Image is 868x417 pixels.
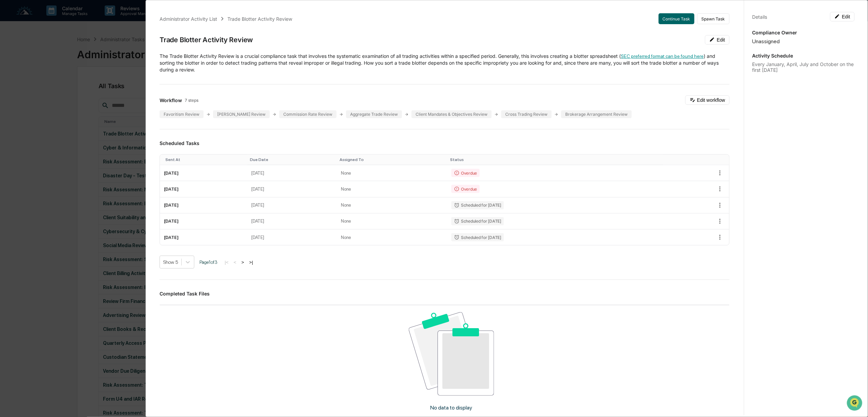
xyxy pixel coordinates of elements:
[7,100,12,105] div: 🔎
[247,197,337,213] td: [DATE]
[451,169,480,177] div: Overdue
[4,96,46,109] a: 🔎Data Lookup
[279,110,336,118] div: Commission Rate Review
[697,13,730,24] button: Spawn Task
[846,395,865,413] iframe: Open customer support
[14,99,43,106] span: Data Lookup
[223,259,230,265] button: |<
[199,259,218,265] span: Page 1 of 3
[752,30,855,35] p: Compliance Owner
[185,98,198,103] span: 7 steps
[659,13,694,24] button: Continue Task
[337,181,447,197] td: None
[409,312,494,396] img: No data
[346,110,402,118] div: Aggregate Trade Review
[250,157,334,162] div: Toggle SortBy
[752,61,855,73] div: Every January, April, July and October on the first [DATE]
[621,53,704,59] a: SEC preferred format can be found here
[239,259,246,265] button: >
[431,404,473,411] p: No data to display
[337,197,447,213] td: None
[23,59,86,65] div: We're available if you need us!
[160,36,253,44] div: Trade Blotter Activity Review
[7,87,12,92] div: 🖐️
[160,97,182,103] span: Workflow
[685,95,730,105] button: Edit workflow
[213,110,270,118] div: [PERSON_NAME] Review
[56,86,85,93] span: Attestations
[501,110,552,118] div: Cross Trading Review
[451,201,504,209] div: Scheduled for [DATE]
[561,110,632,118] div: Brokerage Arrangement Review
[752,14,767,20] div: Details
[49,87,55,92] div: 🗄️
[116,54,124,63] button: Start new chat
[160,229,247,245] td: [DATE]
[247,259,255,265] button: >|
[752,53,855,59] p: Activity Schedule
[340,157,445,162] div: Toggle SortBy
[23,52,112,59] div: Start new chat
[7,15,124,26] p: How can we help?
[165,157,244,162] div: Toggle SortBy
[4,83,47,96] a: 🖐️Preclearance
[830,12,855,21] button: Edit
[160,110,204,118] div: Favoritism Review
[7,52,19,65] img: 1746055101610-c473b297-6a78-478c-a979-82029cc54cd1
[68,116,83,121] span: Pylon
[160,291,730,296] h3: Completed Task Files
[160,165,247,181] td: [DATE]
[231,259,238,265] button: <
[160,53,730,73] p: The Trade Blotter Activity Review is a crucial compliance task that involves the systematic exami...
[160,197,247,213] td: [DATE]
[451,233,504,241] div: Scheduled for [DATE]
[411,110,492,118] div: Client Mandates & Objectives Review
[160,140,730,146] h3: Scheduled Tasks
[47,83,87,96] a: 🗄️Attestations
[451,217,504,225] div: Scheduled for [DATE]
[247,181,337,197] td: [DATE]
[337,213,447,229] td: None
[247,165,337,181] td: [DATE]
[160,16,217,22] div: Administrator Activity List
[247,213,337,229] td: [DATE]
[337,229,447,245] td: None
[227,16,292,22] div: Trade Blotter Activity Review
[337,165,447,181] td: None
[705,35,730,45] button: Edit
[450,157,661,162] div: Toggle SortBy
[247,229,337,245] td: [DATE]
[160,213,247,229] td: [DATE]
[48,115,83,121] a: Powered byPylon
[14,86,44,93] span: Preclearance
[160,181,247,197] td: [DATE]
[752,38,855,45] div: Unassigned
[451,185,480,193] div: Overdue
